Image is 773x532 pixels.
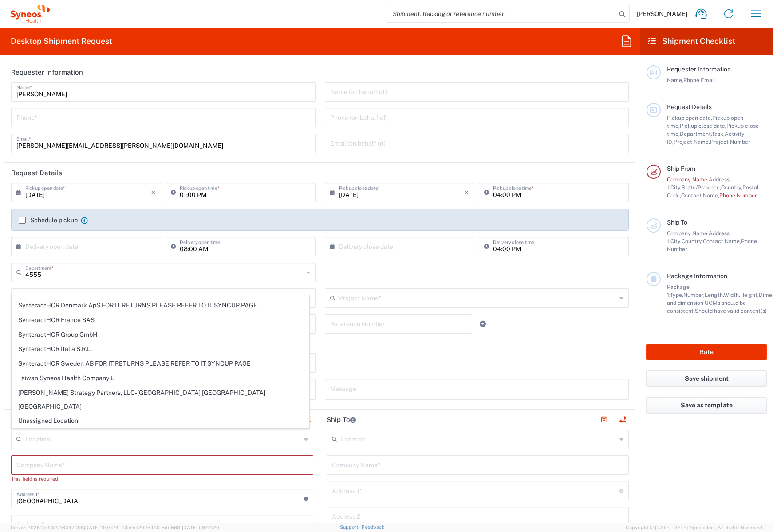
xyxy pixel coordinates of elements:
[122,525,219,530] span: Client: 2025.17.0-5dd568f
[667,272,727,280] span: Package Information
[340,524,362,530] a: Support
[667,66,731,73] span: Requester Information
[19,217,78,224] label: Schedule pickup
[84,525,118,530] span: [DATE] 11:04:24
[646,397,767,414] button: Save as template
[648,36,735,47] h2: Shipment Checklist
[12,371,309,385] span: Taiwan Syneos Health Company L
[705,292,724,298] span: Length,
[710,138,750,145] span: Project Number
[682,238,703,244] span: Country,
[670,238,682,244] span: City,
[151,185,156,200] i: ×
[327,415,356,424] h2: Ship To
[362,524,384,530] a: Feedback
[386,5,616,22] input: Shipment, tracking or reference number
[680,130,712,137] span: Department,
[667,219,687,226] span: Ship To
[667,284,690,298] span: Package 1:
[667,230,709,236] span: Company Name,
[683,77,701,83] span: Phone,
[11,36,112,47] h2: Desktop Shipment Request
[670,184,682,191] span: City,
[182,525,219,530] span: [DATE] 08:44:20
[11,68,83,77] h2: Requester Information
[12,414,309,428] span: Unassigned Location
[667,114,712,121] span: Pickup open date,
[646,370,767,387] button: Save shipment
[12,357,309,370] span: SynteractHCR Sweden AB FOR IT RETURNS PLEASE REFER TO IT SYNCUP PAGE
[667,176,709,183] span: Company Name,
[626,524,762,532] span: Copyright © [DATE]-[DATE] Agistix Inc., All Rights Reserved
[12,313,309,327] span: SynteractHCR France SAS
[724,292,740,298] span: Width,
[477,318,489,330] a: Add Reference
[701,77,715,83] span: Email
[703,238,741,244] span: Contact Name,
[667,103,712,110] span: Request Details
[670,292,683,298] span: Type,
[712,130,725,137] span: Task,
[682,184,721,191] span: State/Province,
[740,292,759,298] span: Height,
[11,475,313,483] div: This field is required
[11,525,118,530] span: Server: 2025.17.0-327f6347098
[681,192,719,199] span: Contact Name,
[680,122,726,129] span: Pickup close date,
[12,299,309,312] span: SynteractHCR Denmark ApS FOR IT RETURNS PLEASE REFER TO IT SYNCUP PAGE
[11,169,62,177] h2: Request Details
[719,192,757,199] span: Phone Number
[683,292,705,298] span: Number,
[646,344,767,360] button: Rate
[12,328,309,342] span: SynteractHCR Group GmbH
[674,138,710,145] span: Project Name,
[667,165,695,172] span: Ship From
[721,184,742,191] span: Country,
[12,342,309,356] span: SynteractHCR Italia S.R.L.
[464,185,469,200] i: ×
[12,386,309,414] span: [PERSON_NAME] Strategy Partners, LLC-[GEOGRAPHIC_DATA] [GEOGRAPHIC_DATA] [GEOGRAPHIC_DATA]
[695,307,767,314] span: Should have valid content(s)
[667,77,683,83] span: Name,
[637,10,687,18] span: [PERSON_NAME]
